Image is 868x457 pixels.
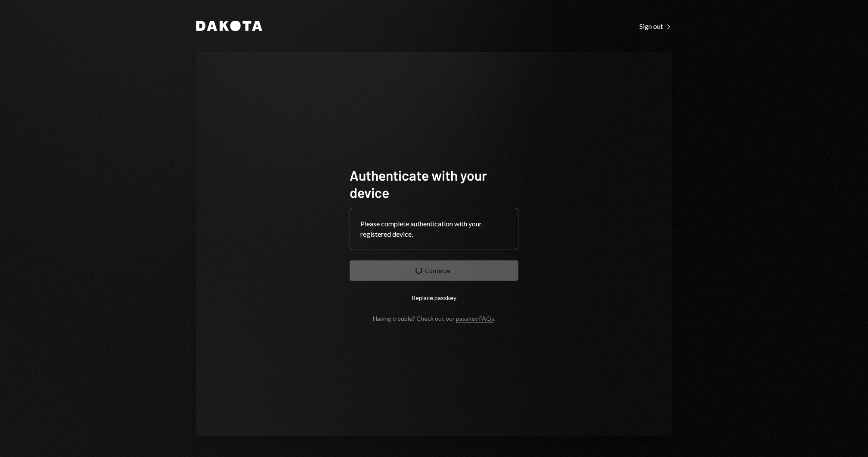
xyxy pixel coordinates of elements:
[639,22,672,31] div: Sign out
[360,219,508,239] div: Please complete authentication with your registered device.
[373,315,496,322] div: Having trouble? Check out our .
[456,315,494,323] a: passkey FAQs
[350,288,518,308] button: Replace passkey
[350,166,518,201] h1: Authenticate with your device
[639,21,672,31] a: Sign out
